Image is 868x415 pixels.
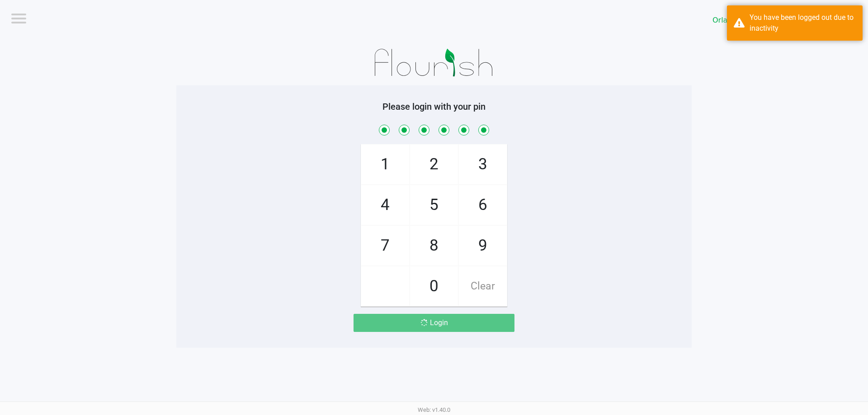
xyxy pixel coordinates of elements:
span: 5 [410,185,458,225]
span: 8 [410,226,458,266]
span: Web: v1.40.0 [418,406,450,413]
span: Orlando WC [712,15,797,26]
span: 4 [361,185,409,225]
span: 9 [459,226,507,266]
span: 1 [361,145,409,184]
div: You have been logged out due to inactivity [750,12,856,34]
h5: Please login with your pin [183,101,685,112]
span: 2 [410,145,458,184]
span: 3 [459,145,507,184]
span: 6 [459,185,507,225]
span: Clear [459,266,507,306]
span: 7 [361,226,409,266]
span: 0 [410,266,458,306]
